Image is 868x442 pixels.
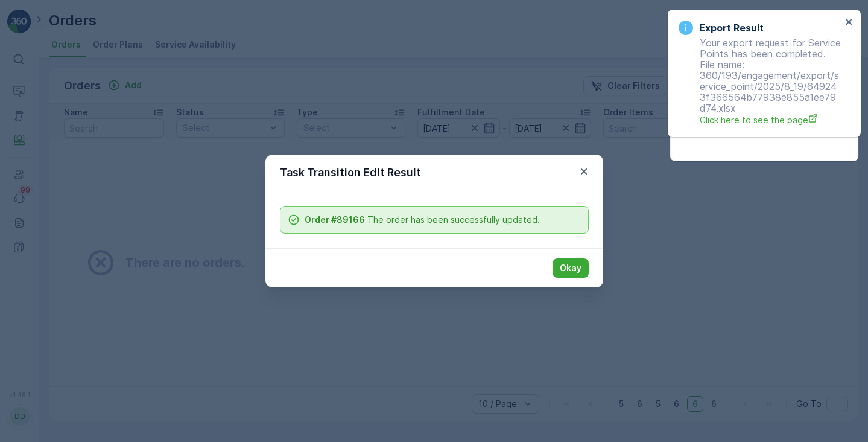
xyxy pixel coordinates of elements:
span: The order has been successfully updated. [305,214,540,226]
p: Your export request for Service Points has been completed. File name: 360/193/engagement/export/s... [679,37,841,126]
h3: Export Result [699,21,764,35]
button: close [845,17,854,28]
p: Task Transition Edit Result [280,164,421,181]
button: Okay [553,258,589,278]
p: Okay [560,262,581,274]
a: Click here to see the page [700,114,841,126]
b: Order #89166 [305,214,365,225]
